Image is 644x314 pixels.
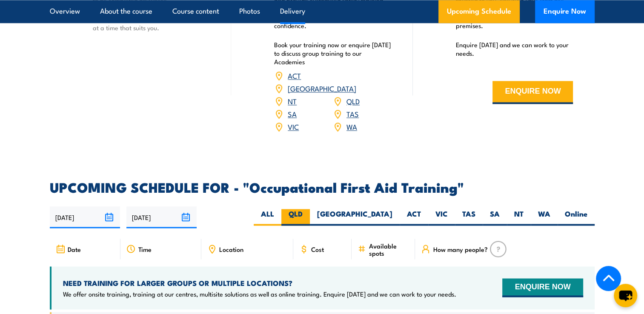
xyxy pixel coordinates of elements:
[558,209,595,226] label: Online
[93,15,210,32] p: Book your seats via the course schedule at a time that suits you.
[346,121,357,131] a: WA
[219,245,243,252] span: Location
[311,245,324,252] span: Cost
[274,40,392,66] p: Book your training now or enquire [DATE] to discuss group training to our Academies
[455,209,483,226] label: TAS
[502,278,583,297] button: ENQUIRE NOW
[346,96,360,106] a: QLD
[50,206,120,228] input: From date
[507,209,531,226] label: NT
[614,284,637,307] button: chat-button
[50,181,595,193] h2: UPCOMING SCHEDULE FOR - "Occupational First Aid Training"
[492,81,573,104] button: ENQUIRE NOW
[281,209,310,226] label: QLD
[288,121,299,131] a: VIC
[63,289,456,298] p: We offer onsite training, training at our centres, multisite solutions as well as online training...
[288,70,301,80] a: ACT
[288,83,356,93] a: [GEOGRAPHIC_DATA]
[288,108,297,119] a: SA
[310,209,400,226] label: [GEOGRAPHIC_DATA]
[288,96,297,106] a: NT
[254,209,281,226] label: ALL
[68,245,81,252] span: Date
[63,278,456,287] h4: NEED TRAINING FOR LARGER GROUPS OR MULTIPLE LOCATIONS?
[483,209,507,226] label: SA
[433,245,487,252] span: How many people?
[400,209,428,226] label: ACT
[428,209,455,226] label: VIC
[346,108,359,119] a: TAS
[138,245,152,252] span: Time
[126,206,197,228] input: To date
[369,242,409,256] span: Available spots
[531,209,558,226] label: WA
[456,40,573,57] p: Enquire [DATE] and we can work to your needs.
